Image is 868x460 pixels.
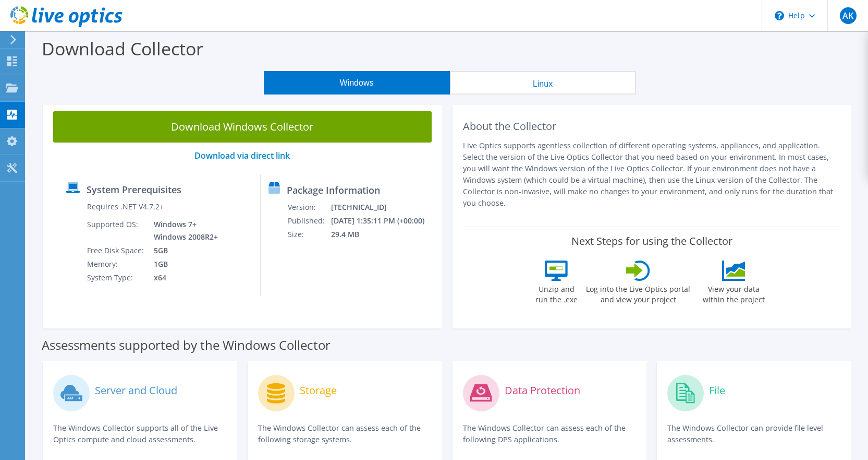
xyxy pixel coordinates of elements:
td: 5GB [146,244,220,257]
td: System Type: [87,271,146,285]
label: Next Steps for using the Collector [571,235,732,247]
label: Data Protection [505,385,580,396]
td: [DATE] 1:35:11 PM (+00:00) [331,214,437,228]
h2: About the Collector [463,120,841,133]
td: Supported OS: [87,218,146,244]
label: Log into the Live Optics portal and view your project [585,281,691,305]
p: The Windows Collector supports all of the Live Optics compute and cloud assessments. [53,422,227,445]
label: Storage [300,385,337,396]
label: View your data within the project [696,281,771,305]
label: Server and Cloud [95,385,177,396]
td: x64 [146,271,220,285]
td: Version: [287,200,331,214]
p: The Windows Collector can assess each of the following DPS applications. [463,422,637,445]
p: The Windows Collector can assess each of the following storage systems. [258,422,432,445]
span: AK [840,7,857,24]
td: 29.4 MB [331,228,437,241]
svg: \n [775,11,784,20]
a: Download via direct link [194,150,290,161]
td: Published: [287,214,331,228]
label: Download Collector [42,37,203,61]
button: Windows [264,71,450,95]
td: Memory: [87,257,146,271]
td: Free Disk Space: [87,244,146,257]
td: Windows 7+ Windows 2008R2+ [146,218,220,244]
label: Requires .NET V4.7.2+ [87,202,164,212]
button: Linux [450,71,636,95]
p: The Windows Collector can provide file level assessments. [667,422,841,445]
label: System Prerequisites [87,184,181,195]
label: Unzip and run the .exe [532,281,580,305]
a: Download Windows Collector [53,111,432,143]
label: File [709,385,725,396]
p: Live Optics supports agentless collection of different operating systems, appliances, and applica... [463,140,841,209]
label: Assessments supported by the Windows Collector [42,340,331,350]
td: 1GB [146,257,220,271]
td: Size: [287,228,331,241]
label: Package Information [287,185,380,195]
td: [TECHNICAL_ID] [331,200,437,214]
